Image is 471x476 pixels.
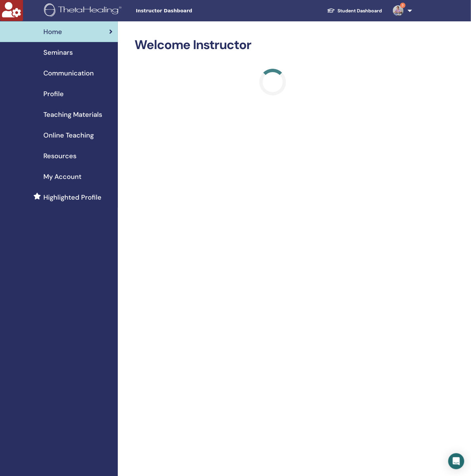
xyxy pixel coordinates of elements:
span: Profile [43,89,64,99]
span: Resources [43,151,76,161]
div: Open Intercom Messenger [448,453,464,469]
span: 3 [400,3,406,8]
img: graduation-cap-white.svg [327,8,335,13]
span: My Account [43,172,81,182]
span: Highlighted Profile [43,192,101,202]
img: logo.png [44,3,124,18]
span: Online Teaching [43,130,94,140]
span: Instructor Dashboard [136,7,236,14]
span: Communication [43,68,94,78]
a: Student Dashboard [322,5,388,17]
span: Seminars [43,47,73,57]
h2: Welcome Instructor [135,37,411,53]
span: Teaching Materials [43,109,102,120]
img: default.jpg [393,5,404,16]
span: Home [43,27,62,37]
